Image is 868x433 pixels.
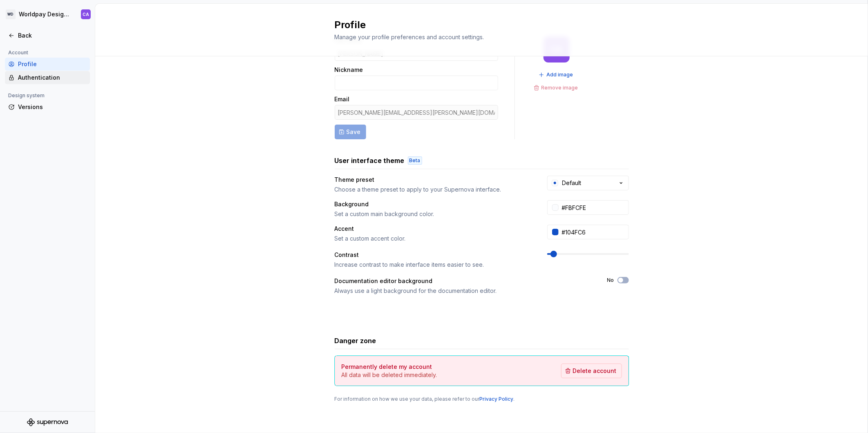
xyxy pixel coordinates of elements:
input: #104FC6 [559,225,629,239]
div: Authentication [18,74,87,82]
a: Versions [5,100,90,114]
button: Delete account [561,364,622,378]
button: WDWorldpay Design SystemCA [2,5,93,23]
div: Worldpay Design System [19,10,71,18]
h2: Profile [335,18,619,31]
label: Nickname [335,66,363,74]
div: CA [83,11,89,18]
span: Delete account [573,367,617,375]
a: Privacy Policy [480,396,514,402]
div: Always use a light background for the documentation editor. [335,287,593,295]
div: Background [335,200,532,208]
svg: Supernova Logo [27,418,68,426]
div: Documentation editor background [335,277,593,285]
div: Set a custom accent color. [335,234,532,243]
div: Profile [18,60,87,68]
div: Versions [18,103,87,111]
div: Accent [335,225,532,233]
span: Manage your profile preferences and account settings. [335,33,484,40]
h3: User interface theme [335,156,405,165]
a: Authentication [5,71,90,84]
button: Default [547,176,629,190]
div: Increase contrast to make interface items easier to see. [335,261,532,269]
label: Email [335,95,350,103]
span: Add image [546,71,573,78]
div: WD [6,9,16,19]
div: Contrast [335,251,532,259]
p: All data will be deleted immediately. [342,371,437,379]
div: For information on how we use your data, please refer to our . [335,396,629,402]
div: Choose a theme preset to apply to your Supernova interface. [335,185,532,194]
div: Default [562,179,582,187]
div: Theme preset [335,176,532,184]
h4: Permanently delete my account [342,363,432,371]
div: Account [5,48,31,58]
div: Design system [5,91,48,100]
a: Back [5,29,90,42]
div: Back [18,31,87,40]
a: Profile [5,58,90,71]
label: No [607,277,614,283]
button: Add image [536,69,577,80]
div: Set a custom main background color. [335,210,532,218]
input: #FFFFFF [559,200,629,215]
div: Beta [408,156,422,165]
h3: Danger zone [335,336,376,346]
